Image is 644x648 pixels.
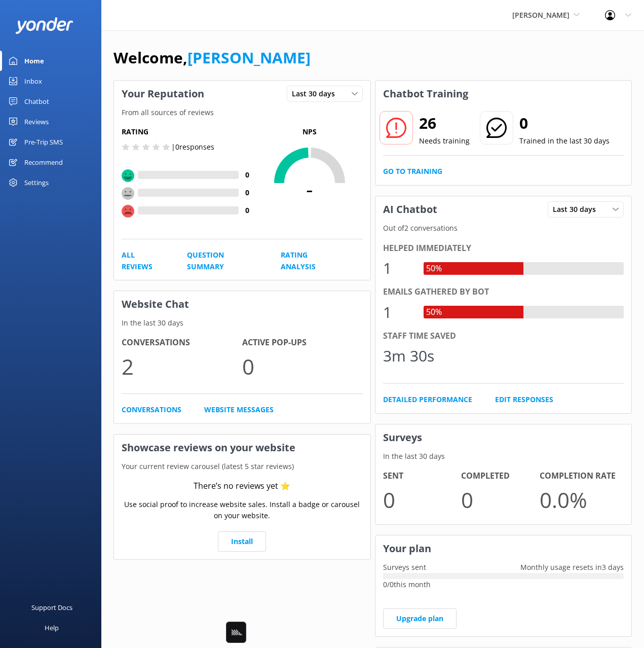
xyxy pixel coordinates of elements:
[113,46,311,70] h1: Welcome,
[375,451,632,462] p: In the last 30 days
[24,112,49,132] div: Reviews
[114,291,370,317] h3: Website Chat
[553,204,602,215] span: Last 30 days
[122,349,242,383] p: 2
[204,404,274,415] a: Website Messages
[242,349,363,383] p: 0
[24,152,63,172] div: Recommend
[31,597,72,618] div: Support Docs
[292,88,341,99] span: Last 30 days
[194,480,290,493] div: There’s no reviews yet ⭐
[419,111,470,135] h2: 26
[424,262,444,275] div: 50%
[540,483,618,517] p: 0.0 %
[114,461,370,472] p: Your current review carousel (latest 5 star reviews)
[45,618,59,638] div: Help
[171,141,214,153] p: | 0 responses
[375,562,434,573] p: Surveys sent
[122,336,242,349] h4: Conversations
[114,435,370,461] h3: Showcase reviews on your website
[24,132,63,152] div: Pre-Trip SMS
[122,404,181,415] a: Conversations
[122,499,363,522] p: Use social proof to increase website sales. Install a badge or carousel on your website.
[375,81,476,107] h3: Chatbot Training
[383,579,624,590] p: 0 / 0 this month
[419,135,470,147] p: Needs training
[375,223,632,234] p: Out of 2 conversations
[513,562,631,573] p: Monthly usage resets in 3 days
[24,71,42,91] div: Inbox
[122,249,164,272] a: All Reviews
[114,317,370,329] p: In the last 30 days
[24,91,49,112] div: Chatbot
[281,249,340,272] a: Rating Analysis
[383,608,457,629] a: Upgrade plan
[383,483,462,517] p: 0
[383,344,434,368] div: 3m 30s
[383,300,413,325] div: 1
[375,196,445,223] h3: AI Chatbot
[383,394,472,405] a: Detailed Performance
[256,126,363,137] p: NPS
[519,135,610,147] p: Trained in the last 30 days
[242,336,363,349] h4: Active Pop-ups
[383,470,462,483] h4: Sent
[519,111,610,135] h2: 0
[239,205,256,216] h4: 0
[383,256,413,280] div: 1
[218,531,266,552] a: Install
[512,10,570,20] span: [PERSON_NAME]
[383,285,624,299] div: Emails gathered by bot
[239,169,256,181] h4: 0
[114,107,370,118] p: From all sources of reviews
[375,424,632,451] h3: Surveys
[461,483,540,517] p: 0
[122,126,256,137] h5: Rating
[383,242,624,255] div: Helped immediately
[495,394,553,405] a: Edit Responses
[383,330,624,343] div: Staff time saved
[424,306,444,319] div: 50%
[24,172,49,193] div: Settings
[540,470,618,483] h4: Completion Rate
[15,17,73,34] img: yonder-white-logo.png
[461,470,540,483] h4: Completed
[383,166,442,177] a: Go to Training
[256,176,363,201] span: -
[187,249,257,272] a: Question Summary
[239,187,256,198] h4: 0
[375,535,632,562] h3: Your plan
[24,51,44,71] div: Home
[187,47,311,68] a: [PERSON_NAME]
[114,81,212,107] h3: Your Reputation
